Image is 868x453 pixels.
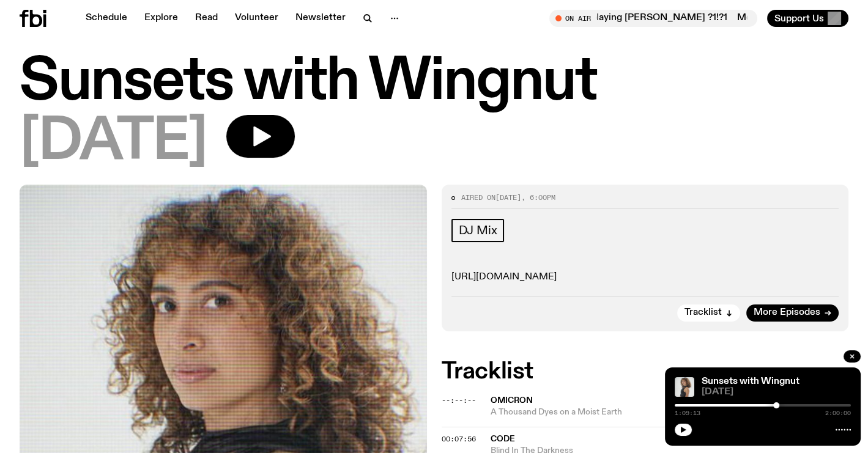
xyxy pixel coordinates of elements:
[459,224,497,237] span: DJ Mix
[442,434,476,444] span: 00:07:56
[20,55,848,110] h1: Sunsets with Wingnut
[677,304,740,322] button: Tracklist
[521,193,555,202] span: , 6:00pm
[549,10,757,27] button: On AirMornings with [PERSON_NAME] // BOOK CLUB + playing [PERSON_NAME] ?1!?1Mornings with [PERSON...
[451,219,505,242] a: DJ Mix
[746,304,839,322] a: More Episodes
[461,193,495,202] span: Aired on
[228,10,286,27] a: Volunteer
[491,407,849,418] span: A Thousand Dyes on a Moist Earth
[825,410,851,416] span: 2:00:00
[675,377,694,397] img: Tangela looks past her left shoulder into the camera with an inquisitive look. She is wearing a s...
[684,308,722,317] span: Tracklist
[137,10,185,27] a: Explore
[442,436,476,443] button: 00:07:56
[451,272,557,282] a: [URL][DOMAIN_NAME]
[774,13,824,24] span: Support Us
[675,410,700,416] span: 1:09:13
[188,10,225,27] a: Read
[495,193,521,202] span: [DATE]
[288,10,353,27] a: Newsletter
[767,10,848,27] button: Support Us
[442,396,476,405] span: --:--:--
[442,361,849,383] h2: Tracklist
[20,115,207,170] span: [DATE]
[702,377,799,386] a: Sunsets with Wingnut
[491,435,515,443] span: Code
[702,388,851,397] span: [DATE]
[754,308,820,317] span: More Episodes
[78,10,135,27] a: Schedule
[491,396,533,405] span: Omicron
